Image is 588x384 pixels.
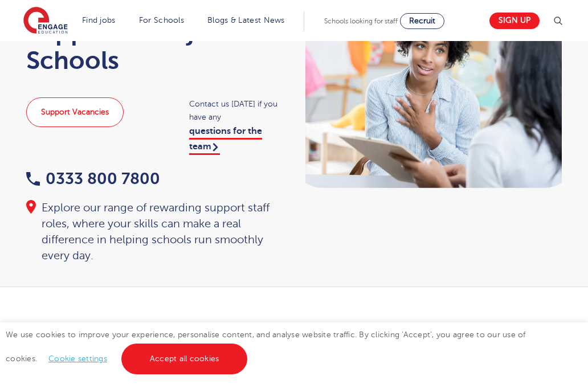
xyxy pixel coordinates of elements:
img: Engage Education [23,7,68,35]
a: Recruit [400,13,444,29]
a: Accept all cookies [121,344,248,374]
a: questions for the team [189,126,262,154]
h1: Support Staff jobs in Schools [26,18,283,75]
span: We use cookies to improve your experience, personalise content, and analyse website traffic. By c... [6,330,526,363]
a: Support Vacancies [26,97,124,127]
a: 0333 800 7800 [26,170,160,187]
a: Blogs & Latest News [207,16,285,24]
a: Sign up [489,13,540,29]
span: Contact us [DATE] if you have any [189,97,283,124]
a: For Schools [139,16,184,24]
div: Explore our range of rewarding support staff roles, where your skills can make a real difference ... [26,200,283,264]
span: Recruit [409,17,435,25]
span: Schools looking for staff [324,17,398,25]
a: Cookie settings [48,354,107,363]
a: Find jobs [82,16,116,24]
